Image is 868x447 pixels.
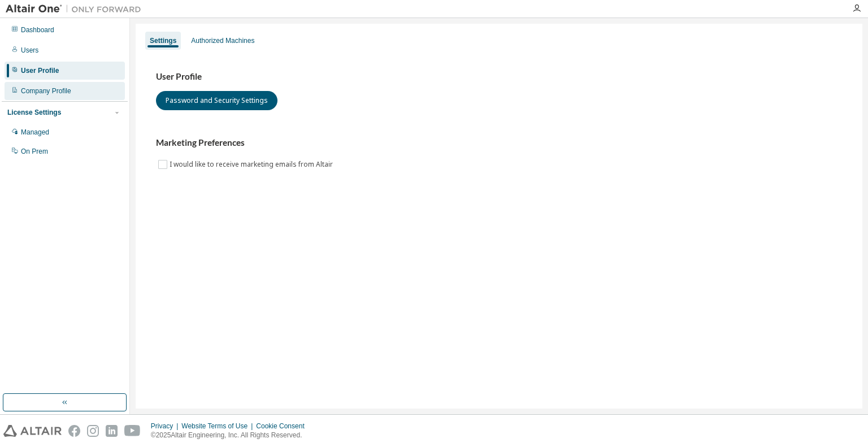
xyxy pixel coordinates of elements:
img: facebook.svg [68,425,80,437]
div: Cookie Consent [256,422,311,431]
img: altair_logo.svg [3,425,62,437]
div: Authorized Machines [191,36,254,45]
img: youtube.svg [124,425,141,437]
div: Dashboard [21,25,54,34]
div: Managed [21,128,49,137]
img: linkedin.svg [106,425,118,437]
img: instagram.svg [87,425,99,437]
button: Password and Security Settings [156,91,277,110]
p: © 2025 Altair Engineering, Inc. All Rights Reserved. [151,431,311,440]
div: Users [21,46,38,55]
div: Privacy [151,422,181,431]
h3: Marketing Preferences [156,137,842,149]
div: On Prem [21,147,48,156]
div: Website Terms of Use [181,422,256,431]
img: Altair One [6,3,147,15]
h3: User Profile [156,71,842,83]
div: Company Profile [21,86,71,96]
div: User Profile [21,66,59,75]
div: License Settings [7,108,61,117]
div: Settings [150,36,176,45]
label: I would like to receive marketing emails from Altair [170,158,335,171]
